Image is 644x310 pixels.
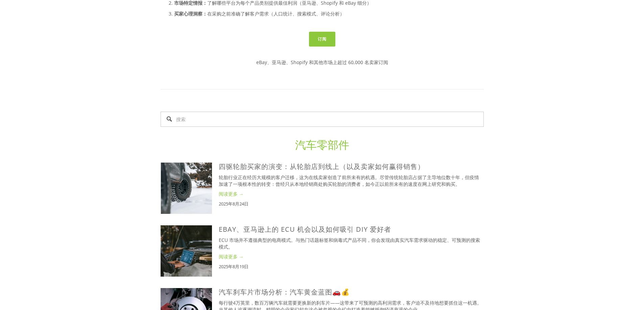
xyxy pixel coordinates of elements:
[219,237,480,250] font: ECU 市场并不遵循典型的电商模式。与热门话题标签和病毒式产品不同，你会发现由真实汽车需求驱动的稳定、可预测的搜索模式。
[295,137,349,152] a: 汽车零部件
[318,36,327,42] font: 订阅
[309,32,335,47] a: 订阅
[219,174,479,187] font: 轮胎行业正在经历大规模的客户迁移，这为在线卖家创造了前所未有的机遇。尽管传统轮胎店占据了主导地位数十年，但疫情加速了一项根本性的转变：曾经只从本地经销商处购买轮胎的消费者，如今正以前所未有的速度...
[219,253,484,260] a: 阅读更多 →
[219,191,484,197] a: 阅读更多 →
[219,287,350,297] a: 汽车刹车片市场分析：汽车黄金蓝图🚗💰
[161,225,212,277] img: eBay、亚马逊上的 ECU 机会以及如何吸引 DIY 爱好者
[174,10,207,17] font: 买家心理洞察：
[161,225,219,277] a: eBay、亚马逊上的 ECU 机会以及如何吸引 DIY 爱好者
[256,59,388,65] font: eBay、亚马逊、Shopify 和其他市场上超过 60,000 名卖家订阅
[161,163,212,214] img: 四驱轮胎买家的演变：从轮胎店到线上（以及卖家如何赢得销售）
[219,253,244,260] font: 阅读更多 →
[207,10,344,17] font: 在采购之前准确了解客户需求（人口统计、搜索模式、评论分析）
[219,225,391,234] a: eBay、亚马逊上的 ECU 机会以及如何吸引 DIY 爱好者
[219,162,425,171] a: 四驱轮胎买家的演变：从轮胎店到线上（以及卖家如何赢得销售）
[219,263,248,270] font: 2025年8月19日
[161,163,219,214] a: 四驱轮胎买家的演变：从轮胎店到线上（以及卖家如何赢得销售）
[219,201,248,207] font: 2025年8月24日
[161,112,484,127] input: 搜索
[219,191,244,197] font: 阅读更多 →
